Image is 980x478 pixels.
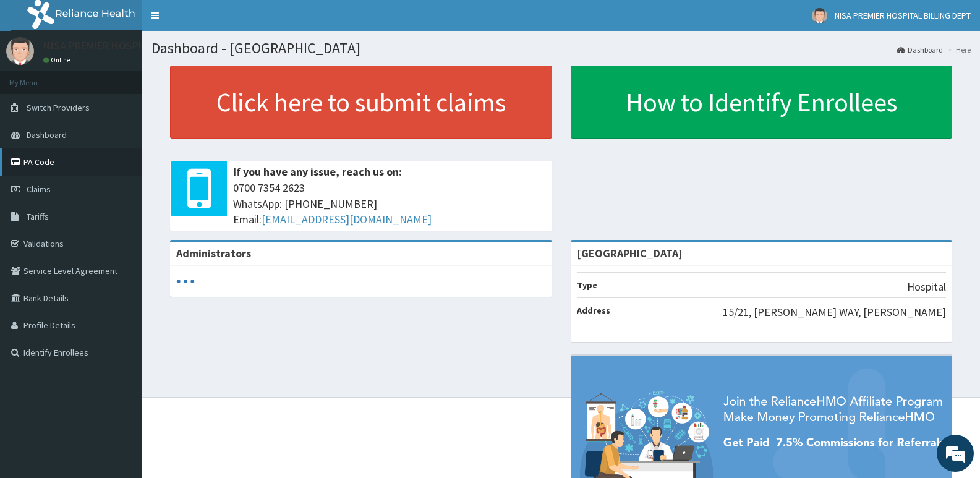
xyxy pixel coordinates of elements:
[233,164,402,179] b: If you have any issue, reach us on:
[43,56,73,64] a: Online
[27,129,67,140] span: Dashboard
[907,279,946,295] p: Hospital
[43,40,228,51] p: NISA PREMIER HOSPITAL BILLING DEPT
[262,212,432,226] a: [EMAIL_ADDRESS][DOMAIN_NAME]
[723,304,946,320] p: 15/21, [PERSON_NAME] WAY, [PERSON_NAME]
[577,246,683,260] strong: [GEOGRAPHIC_DATA]
[6,37,34,65] img: User Image
[571,66,953,139] a: How to Identify Enrollees
[151,40,971,56] h1: Dashboard - [GEOGRAPHIC_DATA]
[897,45,943,55] a: Dashboard
[944,45,971,55] li: Here
[577,305,610,316] b: Address
[27,211,49,222] span: Tariffs
[27,184,51,195] span: Claims
[577,280,597,291] b: Type
[233,180,546,228] span: 0700 7354 2623 WhatsApp: [PHONE_NUMBER] Email:
[176,246,251,260] b: Administrators
[176,272,195,291] svg: audio-loading
[835,10,971,21] span: NISA PREMIER HOSPITAL BILLING DEPT
[812,8,827,23] img: User Image
[27,102,90,113] span: Switch Providers
[170,66,552,139] a: Click here to submit claims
